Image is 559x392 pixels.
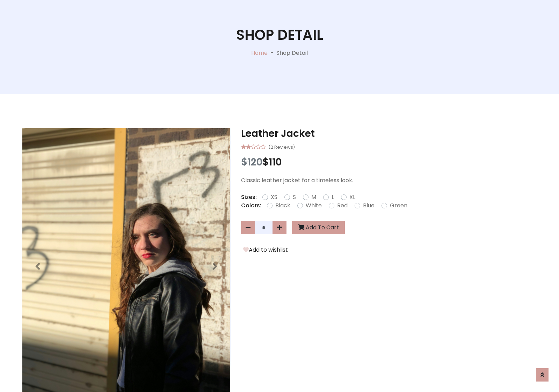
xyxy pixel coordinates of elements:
label: Green [390,201,407,210]
p: Shop Detail [276,49,308,57]
h3: Leather Jacket [241,128,537,140]
p: Classic leather jacket for a timeless look. [241,176,537,185]
label: XL [349,193,355,201]
p: Colors: [241,201,261,210]
h1: Shop Detail [236,27,323,43]
span: $120 [241,155,262,169]
label: M [311,193,316,201]
h3: $ [241,156,537,168]
p: - [268,49,276,57]
label: XS [271,193,277,201]
label: White [306,201,322,210]
p: Sizes: [241,193,257,201]
label: S [293,193,296,201]
label: Red [337,201,348,210]
a: Home [251,49,268,57]
label: Black [275,201,290,210]
label: Blue [363,201,375,210]
label: L [332,193,334,201]
button: Add to wishlist [241,245,290,254]
small: (2 Reviews) [268,142,295,151]
button: Add To Cart [292,221,345,234]
span: 110 [269,155,282,169]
